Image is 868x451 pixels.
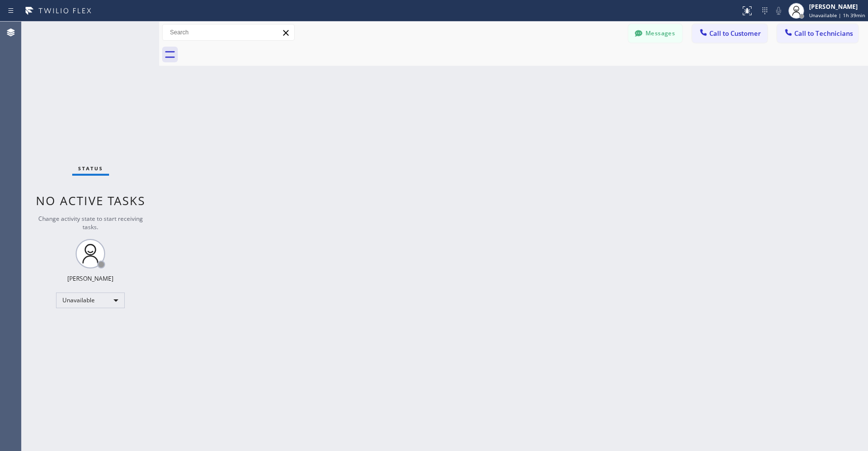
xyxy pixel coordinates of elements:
[772,4,785,18] button: Mute
[163,25,294,40] input: Search
[56,292,125,308] div: Unavailable
[628,24,682,43] button: Messages
[794,29,853,38] span: Call to Technicians
[78,165,103,172] span: Status
[67,274,113,283] div: [PERSON_NAME]
[709,29,761,38] span: Call to Customer
[38,214,143,231] span: Change activity state to start receiving tasks.
[777,24,858,43] button: Call to Technicians
[809,2,865,11] div: [PERSON_NAME]
[809,12,865,19] span: Unavailable | 1h 39min
[692,24,767,43] button: Call to Customer
[36,192,145,209] span: No active tasks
